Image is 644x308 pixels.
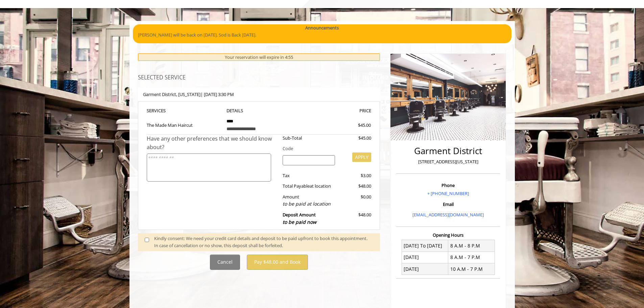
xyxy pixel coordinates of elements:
p: [STREET_ADDRESS][US_STATE] [398,158,498,165]
span: S [163,108,166,114]
div: to be paid at location [283,200,335,208]
div: Kindly consent: We need your credit card details and deposit to be paid upfront to book this appo... [154,235,373,249]
div: $48.00 [340,211,371,226]
button: Cancel [210,255,240,270]
h3: Email [398,202,498,207]
div: $45.00 [340,135,371,142]
span: to be paid now [283,219,316,225]
div: Your reservation will expire in 4:55 [138,53,380,61]
span: , [US_STATE] [176,91,200,97]
th: PRICE [296,107,372,115]
h3: Phone [398,183,498,188]
div: $0.00 [340,193,371,208]
div: Sub-Total [278,135,340,142]
a: [EMAIL_ADDRESS][DOMAIN_NAME] [412,212,484,218]
div: Total Payable [278,183,340,190]
div: $48.00 [340,183,371,190]
a: + [PHONE_NUMBER] [427,190,469,196]
b: Garment District | [DATE] 3:30 PM [143,91,234,97]
span: at location [310,183,331,189]
button: Pay $48.00 and Book [247,255,308,270]
td: 8 A.M - 8 P.M [448,240,495,252]
td: [DATE] [402,252,448,263]
button: APPLY [352,152,371,162]
td: [DATE] To [DATE] [402,240,448,252]
div: Tax [278,172,340,179]
th: DETAILS [221,107,296,115]
th: SERVICE [147,107,222,115]
h2: Garment District [398,146,498,156]
div: $45.00 [334,122,371,129]
p: [PERSON_NAME] will be back on [DATE]. Sod is Back [DATE]. [138,31,506,39]
div: $3.00 [340,172,371,179]
td: [DATE] [402,263,448,275]
div: Code [278,145,371,152]
b: Announcements [305,24,339,31]
td: 8 A.M - 7 P.M [448,252,495,263]
div: Have any other preferences that we should know about? [147,135,278,152]
h3: SELECTED SERVICE [138,75,380,81]
b: Deposit Amount [283,212,316,225]
td: The Made Man Haircut [147,115,222,135]
h3: Opening Hours [396,233,500,237]
div: Amount [278,193,340,208]
td: 10 A.M - 7 P.M [448,263,495,275]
